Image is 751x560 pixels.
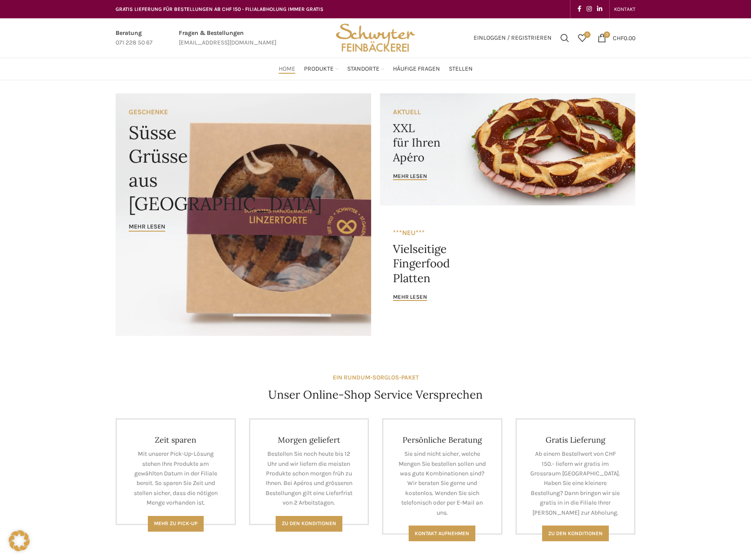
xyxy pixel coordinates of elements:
[276,516,342,532] a: Zu den Konditionen
[279,60,295,78] a: Home
[573,29,591,47] a: 0
[474,35,552,41] span: Einloggen / Registrieren
[393,60,440,78] a: Häufige Fragen
[610,0,640,18] div: Secondary navigation
[530,449,621,518] p: Ab einem Bestellwert von CHF 150.- liefern wir gratis im Grossraum [GEOGRAPHIC_DATA]. Haben Sie e...
[282,520,336,526] span: Zu den Konditionen
[179,28,277,48] a: Infobox link
[575,3,584,15] a: Facebook social link
[393,65,440,73] span: Häufige Fragen
[263,435,355,445] h4: Morgen geliefert
[556,29,573,47] a: Suchen
[449,60,473,78] a: Stellen
[530,435,621,445] h4: Gratis Lieferung
[304,60,338,78] a: Produkte
[268,387,483,403] h4: Unser Online-Shop Service Versprechen
[613,34,624,41] span: CHF
[548,530,603,536] span: Zu den konditionen
[380,93,635,205] a: Banner link
[614,0,635,18] a: KONTAKT
[333,374,419,381] strong: EIN RUNDUM-SORGLOS-PAKET
[593,29,640,47] a: 0 CHF0.00
[333,18,418,58] img: Bäckerei Schwyter
[469,29,556,47] a: Einloggen / Registrieren
[333,34,418,41] a: Site logo
[584,31,591,38] span: 0
[594,3,605,15] a: Linkedin social link
[263,449,355,508] p: Bestellen Sie noch heute bis 12 Uhr und wir liefern die meisten Produkte schon morgen früh zu Ihn...
[604,31,610,38] span: 0
[304,65,334,73] span: Produkte
[116,28,153,48] a: Infobox link
[415,530,469,536] span: Kontakt aufnehmen
[449,65,473,73] span: Stellen
[396,435,488,445] h4: Persönliche Beratung
[154,520,198,526] span: Mehr zu Pick-Up
[347,60,384,78] a: Standorte
[116,93,371,336] a: Banner link
[116,6,324,12] span: GRATIS LIEFERUNG FÜR BESTELLUNGEN AB CHF 150 - FILIALABHOLUNG IMMER GRATIS
[111,60,640,78] div: Main navigation
[130,449,222,508] p: Mit unserer Pick-Up-Lösung stehen Ihre Produkte am gewählten Datum in der Filiale bereit. So spar...
[584,3,594,15] a: Instagram social link
[542,526,609,541] a: Zu den konditionen
[130,435,222,445] h4: Zeit sparen
[279,65,295,73] span: Home
[409,526,475,541] a: Kontakt aufnehmen
[347,65,379,73] span: Standorte
[148,516,204,532] a: Mehr zu Pick-Up
[573,29,591,47] div: Meine Wunschliste
[380,214,635,336] a: Banner link
[613,34,635,41] bdi: 0.00
[614,6,635,12] span: KONTAKT
[396,449,488,518] p: Sie sind nicht sicher, welche Mengen Sie bestellen sollen und was gute Kombinationen sind? Wir be...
